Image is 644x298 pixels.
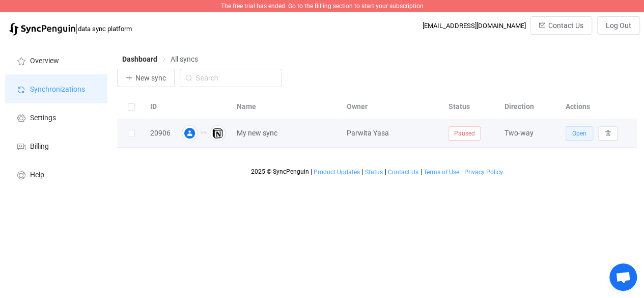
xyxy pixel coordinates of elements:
a: Open chat [609,263,637,291]
span: Contact Us [388,169,418,176]
span: New sync [135,74,166,82]
a: Settings [5,103,107,131]
span: Dashboard [122,55,157,63]
div: Status [443,101,499,113]
div: 20906 [145,127,176,139]
a: Help [5,160,107,188]
span: The free trial has ended. Go to the Billing section to start your subscription [221,3,424,10]
a: Billing [5,131,107,160]
span: | [421,168,422,175]
span: Log Out [606,21,631,30]
span: Contact Us [548,21,583,30]
img: notion.png [210,125,226,141]
div: Owner [342,101,443,113]
button: Open [566,126,593,141]
span: | [311,168,312,175]
span: | [385,168,386,175]
span: Overview [30,57,59,65]
img: syncpenguin.svg [9,23,75,36]
button: Log Out [597,16,640,35]
a: Synchronizations [5,74,107,103]
a: |data sync platform [9,21,132,36]
div: [EMAIL_ADDRESS][DOMAIN_NAME] [423,22,526,30]
img: google-contacts.png [182,125,198,141]
span: | [362,168,363,175]
span: Privacy Policy [464,169,503,176]
span: Help [30,171,44,179]
div: Breadcrumb [122,56,198,63]
span: Settings [30,114,56,122]
div: Two-way [499,127,561,139]
button: New sync [117,69,175,87]
span: Status [365,169,383,176]
a: Status [365,169,383,176]
input: Search [180,69,282,87]
span: All syncs [171,55,198,63]
button: Contact Us [530,16,592,35]
a: Terms of Use [423,169,460,176]
span: Parwita Yasa [347,129,389,137]
span: Product Updates [314,169,360,176]
a: Open [566,129,593,137]
span: Open [572,130,586,137]
span: 2025 © SyncPenguin [251,168,309,175]
div: ID [145,101,176,113]
div: Actions [561,101,637,113]
a: Overview [5,46,107,74]
span: Synchronizations [30,86,85,94]
a: Product Updates [313,169,360,176]
span: Paused [449,126,481,141]
span: | [461,168,463,175]
div: Direction [499,101,561,113]
a: Contact Us [387,169,419,176]
span: data sync platform [78,25,132,33]
span: My new sync [237,127,277,139]
a: Privacy Policy [464,169,503,176]
div: Name [232,101,342,113]
span: Billing [30,143,49,151]
span: | [75,21,78,36]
